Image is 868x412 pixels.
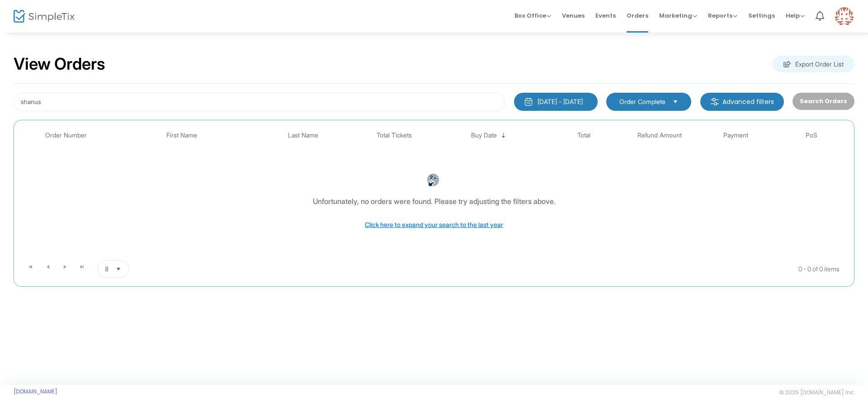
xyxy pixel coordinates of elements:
button: Select [669,97,682,107]
span: First Name [166,132,197,139]
img: monthly [524,97,533,106]
img: filter [710,97,719,106]
div: Unfortunately, no orders were found. Please try adjusting the filters above. [313,196,556,207]
span: Venues [562,4,585,27]
span: 8 [105,265,108,274]
span: Reports [708,11,737,20]
span: Marketing [659,11,697,20]
span: Events [595,4,616,27]
span: PoS [806,132,817,139]
th: Total [546,125,622,146]
div: Data table [19,125,849,256]
span: © 2025 [DOMAIN_NAME] Inc. [779,389,854,396]
span: Last Name [288,132,318,139]
span: Payment [723,132,748,139]
span: Buy Date [471,132,497,139]
kendo-pager-info: 0 - 0 of 0 items [219,260,840,278]
th: Total Tickets [356,125,432,146]
m-button: Advanced filters [700,93,784,111]
span: Settings [748,4,775,27]
button: Select [112,260,125,278]
span: Order Number [45,132,87,139]
span: Orders [627,4,648,27]
div: [DATE] - [DATE] [538,97,583,106]
span: Box Office [514,11,551,20]
th: Refund Amount [622,125,698,146]
a: [DOMAIN_NAME] [14,388,57,395]
h2: View Orders [14,54,105,74]
span: Order Complete [619,97,665,106]
span: Help [786,11,805,20]
img: face-thinking.png [426,173,440,187]
button: [DATE] - [DATE] [514,93,598,111]
span: Click here to expand your search to the last year [365,221,503,228]
input: Search by name, email, phone, order number, ip address, or last 4 digits of card [14,93,505,111]
span: Sortable [500,132,507,139]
